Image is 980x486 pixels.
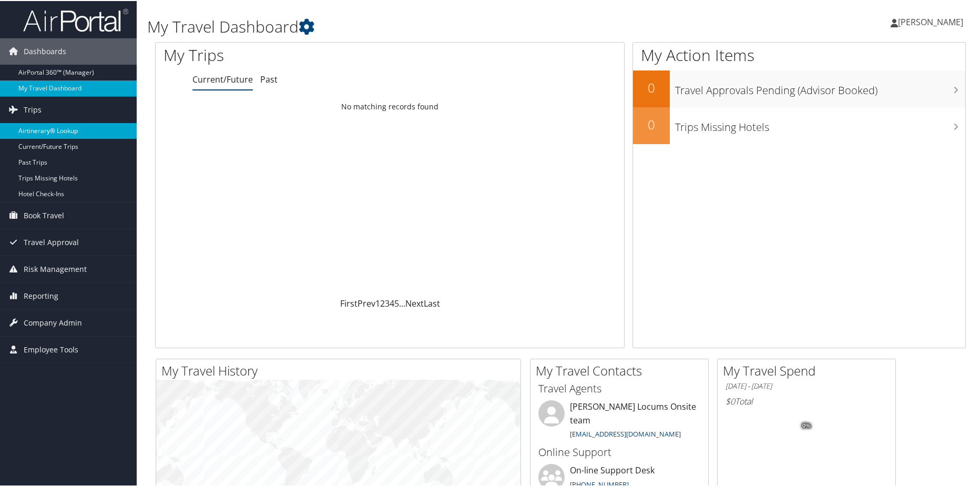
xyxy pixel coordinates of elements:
tspan: 0% [802,422,811,428]
a: 1 [375,297,380,308]
a: 5 [394,297,399,308]
span: $0 [726,394,735,406]
h2: My Travel History [161,361,520,379]
span: Risk Management [24,255,87,281]
h3: Trips Missing Hotels [675,114,965,134]
h2: 0 [633,78,670,96]
a: Next [405,297,424,308]
h2: 0 [633,115,670,133]
a: Current/Future [192,73,253,84]
span: Travel Approval [24,228,79,255]
span: … [399,297,405,308]
h1: My Action Items [633,43,965,65]
a: [PERSON_NAME] [891,5,974,37]
h3: Travel Approvals Pending (Advisor Booked) [675,77,965,97]
td: No matching records found [156,96,624,115]
li: [PERSON_NAME] Locums Onsite team [533,399,706,442]
a: 3 [385,297,390,308]
h3: Travel Agents [538,380,700,395]
a: 0Trips Missing Hotels [633,106,965,143]
a: First [340,297,358,308]
h1: My Travel Dashboard [147,15,698,37]
h6: Total [726,394,887,406]
span: Employee Tools [24,336,78,362]
span: Reporting [24,282,58,308]
a: Past [260,73,278,84]
h6: [DATE] - [DATE] [726,380,887,390]
span: Dashboards [24,37,66,64]
h2: My Travel Contacts [536,361,708,379]
span: Trips [24,96,42,122]
a: 4 [390,297,394,308]
span: [PERSON_NAME] [898,15,963,27]
a: Prev [358,297,375,308]
h1: My Trips [164,43,421,65]
h3: Online Support [538,444,700,459]
span: Book Travel [24,201,64,228]
a: Last [424,297,440,308]
img: airportal-logo.png [23,7,128,32]
a: [EMAIL_ADDRESS][DOMAIN_NAME] [570,428,681,438]
a: 2 [380,297,385,308]
a: 0Travel Approvals Pending (Advisor Booked) [633,69,965,106]
span: Company Admin [24,309,82,335]
h2: My Travel Spend [723,361,895,379]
